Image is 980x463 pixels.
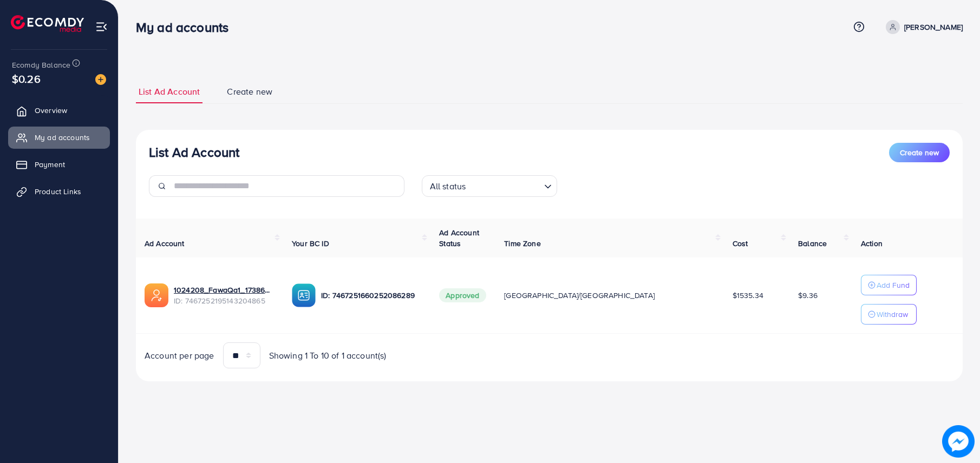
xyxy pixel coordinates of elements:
[136,19,237,35] h3: My ad accounts
[11,15,84,32] img: logo
[8,154,110,175] a: Payment
[861,304,917,325] button: Withdraw
[174,285,275,307] div: <span class='underline'>1024208_FawaQa1_1738605147168</span></br>7467252195143204865
[904,21,963,34] p: [PERSON_NAME]
[8,181,110,202] a: Product Links
[95,74,106,85] img: image
[428,178,468,194] span: All status
[139,85,200,98] span: List Ad Account
[877,279,910,292] p: Add Fund
[733,238,748,249] span: Cost
[900,147,939,158] span: Create new
[504,238,540,249] span: Time Zone
[95,21,108,33] img: menu
[504,290,655,301] span: [GEOGRAPHIC_DATA]/[GEOGRAPHIC_DATA]
[422,175,557,197] div: Search for option
[439,227,479,249] span: Ad Account Status
[439,288,486,302] span: Approved
[35,132,90,143] span: My ad accounts
[227,85,272,98] span: Create new
[861,238,883,249] span: Action
[8,127,110,148] a: My ad accounts
[269,349,387,362] span: Showing 1 To 10 of 1 account(s)
[798,238,827,249] span: Balance
[469,176,539,194] input: Search for option
[35,159,65,170] span: Payment
[877,308,908,321] p: Withdraw
[35,186,81,197] span: Product Links
[292,238,329,249] span: Your BC ID
[145,238,185,249] span: Ad Account
[881,20,963,34] a: [PERSON_NAME]
[798,290,818,301] span: $9.36
[35,105,67,116] span: Overview
[174,295,275,306] span: ID: 7467252195143204865
[145,283,168,307] img: ic-ads-acc.e4c84228.svg
[292,283,316,307] img: ic-ba-acc.ded83a64.svg
[174,285,275,295] a: 1024208_FawaQa1_1738605147168
[889,143,950,162] button: Create new
[733,290,763,301] span: $1535.34
[12,71,41,87] span: $0.26
[321,289,422,302] p: ID: 7467251660252086289
[149,144,239,160] h3: List Ad Account
[8,100,110,121] a: Overview
[942,425,975,458] img: image
[145,349,214,362] span: Account per page
[861,275,917,295] button: Add Fund
[12,59,70,70] span: Ecomdy Balance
